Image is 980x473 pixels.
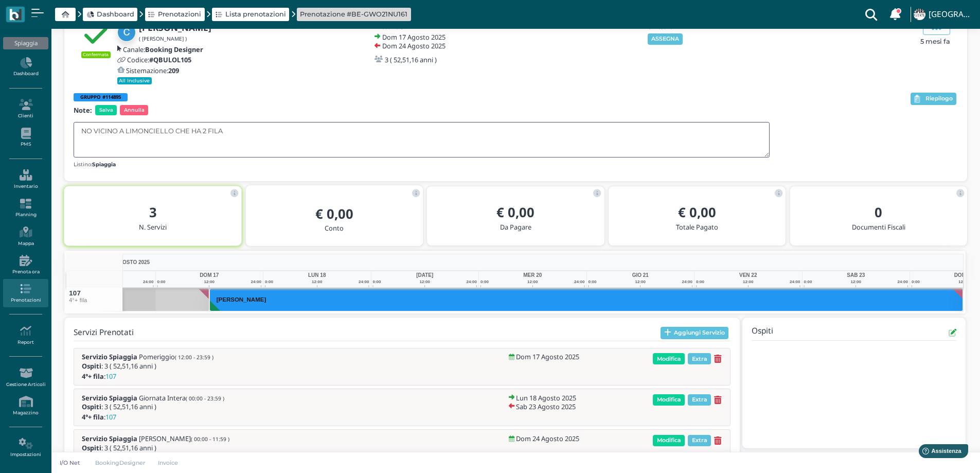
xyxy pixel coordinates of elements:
b: Servizio Spiaggia [82,352,137,361]
h5: Totale Pagato [617,223,777,231]
a: Prenotazioni [3,279,48,307]
b: Ospiti [82,443,101,452]
h5: 3 ( 52,51,16 anni ) [385,56,437,63]
b: € 0,00 [496,203,534,221]
a: ... [GEOGRAPHIC_DATA] [912,2,974,27]
h3: [PERSON_NAME] [212,296,270,303]
a: Canale:Booking Designer [117,46,203,53]
img: Castaldi Raffaele [117,23,136,42]
span: AGOSTO 2025 [115,258,150,266]
small: 4°+ fila [69,297,87,303]
h5: : [82,413,210,421]
small: All Inclusive [117,77,152,84]
b: GRUPPO #114895 [80,94,121,100]
button: [PERSON_NAME] [210,288,963,311]
span: Dashboard [97,9,134,19]
h5: Sistemazione: [126,67,179,74]
b: Booking Designer [145,45,203,54]
a: Prenotazioni [148,9,201,19]
h5: Conto [254,224,415,232]
div: Spiaggia [3,37,48,49]
a: Lista prenotazioni [216,9,286,19]
span: 5 mesi fa [920,37,950,46]
a: Inventario [3,165,48,194]
b: Spiaggia [92,161,116,168]
span: Lista prenotazioni [225,9,286,19]
span: Extra [688,394,711,406]
p: I/O Net [58,459,82,467]
button: ASSEGNA [648,33,683,45]
h4: Servizi Prenotati [74,328,134,337]
span: Assistenza [30,8,68,16]
span: Giornata Intera [139,394,224,401]
b: € 0,00 [315,205,353,223]
a: Clienti [3,95,48,123]
small: Confermata [81,51,111,58]
span: Prenotazioni [158,9,201,19]
h5: Da Pagare [435,223,596,231]
span: Extra [688,353,711,364]
span: Modifica [653,435,685,446]
span: Extra [688,435,711,446]
h5: : [82,373,210,380]
small: ( [PERSON_NAME] ) [139,35,187,42]
span: [PERSON_NAME] [139,435,229,442]
img: logo [9,9,21,21]
span: Pomeriggio [139,353,213,360]
img: ... [914,9,925,20]
a: PMS [3,124,48,152]
h5: Unità: [648,23,756,30]
b: Ospiti [82,402,101,411]
a: Prenotazione #BE-GWO21NU161 [300,9,407,19]
h5: Sab 23 Agosto 2025 [516,403,576,410]
span: Modifica [653,394,685,406]
b: #QBULOL105 [149,55,191,64]
iframe: Help widget launcher [907,441,971,464]
b: 3 [149,203,157,221]
b: Servizio Spiaggia [82,434,137,443]
a: Gestione Articoli [3,363,48,392]
h4: [GEOGRAPHIC_DATA] [929,10,974,19]
h5: N. Servizi [73,223,233,231]
h5: Dom 17 Agosto 2025 [516,353,579,360]
h5: Dom 17 Agosto 2025 [382,33,446,41]
h5: Canale: [123,46,203,53]
small: ( 00:00 - 11:59 ) [191,435,229,443]
span: Modifica [653,353,685,364]
a: Magazzino [3,392,48,420]
h5: Dom 24 Agosto 2025 [382,42,446,49]
a: Impostazioni [3,434,48,462]
a: Planning [3,194,48,222]
b: Servizio Spiaggia [82,393,137,402]
span: Salva [95,105,117,115]
a: Dashboard [86,9,134,19]
button: Aggiungi Servizio [661,327,729,339]
a: Report [3,321,48,349]
small: ( 12:00 - 23:59 ) [175,354,213,361]
b: 0 [875,203,882,221]
b: 4°+ fila [82,412,104,422]
b: Note: [74,106,92,115]
span: 107 [105,413,116,421]
a: Prenota ora [3,251,48,279]
span: 107 [105,373,116,380]
b: 209 [168,66,179,75]
h5: Dom 24 Agosto 2025 [516,435,579,442]
a: Dashboard [3,53,48,81]
h5: Documenti Fiscali [798,223,959,231]
b: 4°+ fila [82,372,104,381]
h5: : 3 ( 52,51,16 anni ) [82,444,229,451]
h5: : 3 ( 52,51,16 anni ) [82,403,224,410]
a: Codice:#QBULOL105 [117,56,191,63]
a: BookingDesigner [88,459,152,467]
h4: Ospiti [752,327,773,339]
a: Mappa [3,222,48,251]
button: Riepilogo [911,93,956,105]
h5: Lun 18 Agosto 2025 [516,394,576,401]
small: Listino: [74,161,116,168]
span: Riepilogo [925,95,953,102]
h5: Area: [375,23,483,30]
span: 107 [69,290,81,296]
small: ( 00:00 - 23:59 ) [186,395,224,402]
